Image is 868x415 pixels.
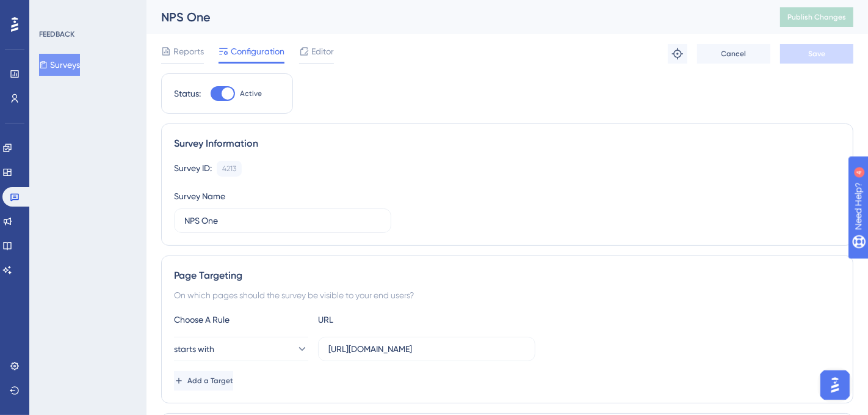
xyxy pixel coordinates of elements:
[328,342,525,356] input: yourwebsite.com/path
[184,214,381,227] input: Type your Survey name
[173,44,204,59] span: Reports
[174,86,201,101] div: Status:
[187,376,233,386] span: Add a Target
[240,89,262,98] span: Active
[174,189,225,204] div: Survey Name
[231,44,284,59] span: Configuration
[697,44,770,64] button: Cancel
[174,312,308,327] div: Choose A Rule
[161,9,750,26] div: NPS One
[318,312,452,327] div: URL
[85,6,89,16] div: 4
[817,367,853,403] iframe: UserGuiding AI Assistant Launcher
[174,342,214,356] span: starts with
[722,49,747,59] span: Cancel
[174,161,212,177] div: Survey ID:
[780,7,853,27] button: Publish Changes
[174,288,841,303] div: On which pages should the survey be visible to your end users?
[222,164,236,174] div: 4213
[174,371,233,391] button: Add a Target
[787,12,846,22] span: Publish Changes
[29,3,76,18] span: Need Help?
[39,54,80,76] button: Surveys
[39,29,74,39] div: FEEDBACK
[808,49,825,59] span: Save
[174,268,841,283] div: Page Targeting
[780,44,853,64] button: Save
[174,136,841,151] div: Survey Information
[174,337,308,361] button: starts with
[311,44,334,59] span: Editor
